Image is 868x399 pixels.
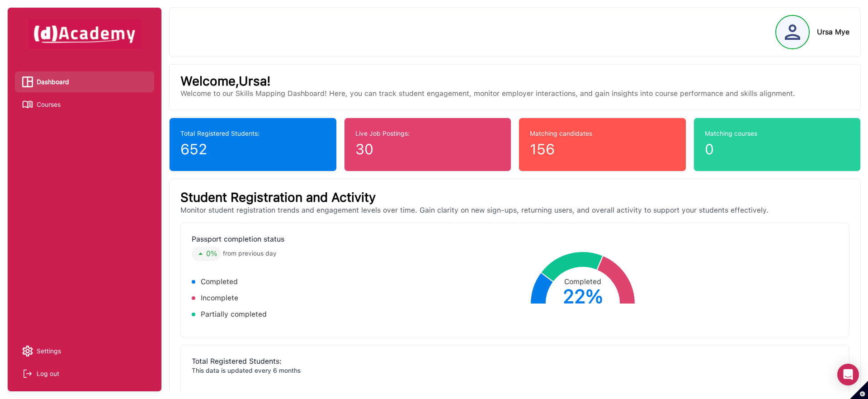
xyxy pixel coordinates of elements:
div: Ursa Mye [817,28,849,36]
div: Log out [37,367,59,380]
img: Courses icon [22,99,33,110]
div: Total Registered Students: [192,356,838,367]
li: Completed [192,275,515,288]
div: Total Registered Students: [180,129,325,138]
div: This data is updated every 6 months [192,367,838,375]
span: Ursa ! [239,73,271,89]
img: Log out [22,368,33,379]
span: 0 % [206,250,217,257]
div: 30 [355,138,500,160]
div: Open Intercom Messenger [837,364,859,385]
li: Incomplete [192,292,515,304]
img: setting [22,346,33,356]
div: Monitor student registration trends and engagement levels over time. Gain clarity on new sign-ups... [180,205,849,215]
a: Courses iconCourses [22,98,147,111]
img: Profile [785,24,800,40]
span: Settings [37,344,61,358]
div: 156 [530,138,675,160]
div: Matching candidates [530,129,675,138]
div: Live Job Postings: [355,129,500,138]
div: Matching courses [705,129,849,138]
div: 652 [180,138,325,160]
a: Dashboard iconDashboard [22,75,147,89]
img: dAcademy [28,19,141,49]
img: Dashboard icon [22,76,33,87]
p: Welcome, [180,76,849,86]
span: Dashboard [37,75,69,89]
button: Set cookie preferences [850,381,868,399]
p: Welcome to our Skills Mapping Dashboard! Here, you can track student engagement, monitor employer... [180,88,849,99]
span: Courses [37,98,61,111]
img: Arrow Icon [195,248,206,259]
span: from previous day [223,247,277,260]
li: Partially completed [192,308,515,321]
div: Passport completion status [192,234,515,245]
div: Student Registration and Activity [180,190,849,205]
div: 0 [705,138,849,160]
